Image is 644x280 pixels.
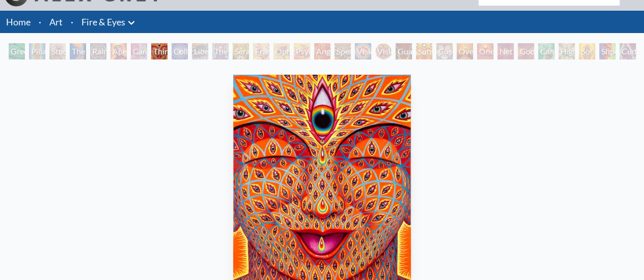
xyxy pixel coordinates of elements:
div: Fractal Eyes [253,43,269,59]
div: Seraphic Transport Docking on the Third Eye [233,43,249,59]
div: Godself [518,43,534,59]
div: Cannabis Sutra [131,43,147,59]
div: Study for the Great Turn [49,43,66,59]
div: Collective Vision [172,43,188,59]
div: Shpongled [599,43,615,59]
div: Vision Crystal [355,43,371,59]
div: Net of Being [497,43,514,59]
div: Angel Skin [314,43,330,59]
div: Vision Crystal Tondo [375,43,391,59]
div: Cuddle [620,43,636,59]
div: Higher Vision [558,43,575,59]
div: Sunyata [416,43,432,59]
div: Rainbow Eye Ripple [90,43,106,59]
div: Oversoul [457,43,473,59]
div: Green Hand [9,43,25,59]
a: Home [6,16,31,27]
li: · [35,11,45,33]
div: Cannafist [538,43,554,59]
div: The Seer [212,43,229,59]
div: Liberation Through Seeing [192,43,208,59]
div: Guardian of Infinite Vision [396,43,412,59]
div: Aperture [110,43,127,59]
div: The Torch [70,43,86,59]
div: Ophanic Eyelash [273,43,290,59]
div: Cosmic Elf [436,43,453,59]
li: · [67,11,77,33]
div: Spectral Lotus [334,43,351,59]
div: Third Eye Tears of Joy [151,43,167,59]
a: Art [49,15,63,29]
div: One [477,43,493,59]
div: Pillar of Awareness [29,43,45,59]
a: Fire & Eyes [81,15,125,29]
div: Sol Invictus [579,43,595,59]
div: Psychomicrograph of a Fractal Paisley Cherub Feather Tip [294,43,310,59]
